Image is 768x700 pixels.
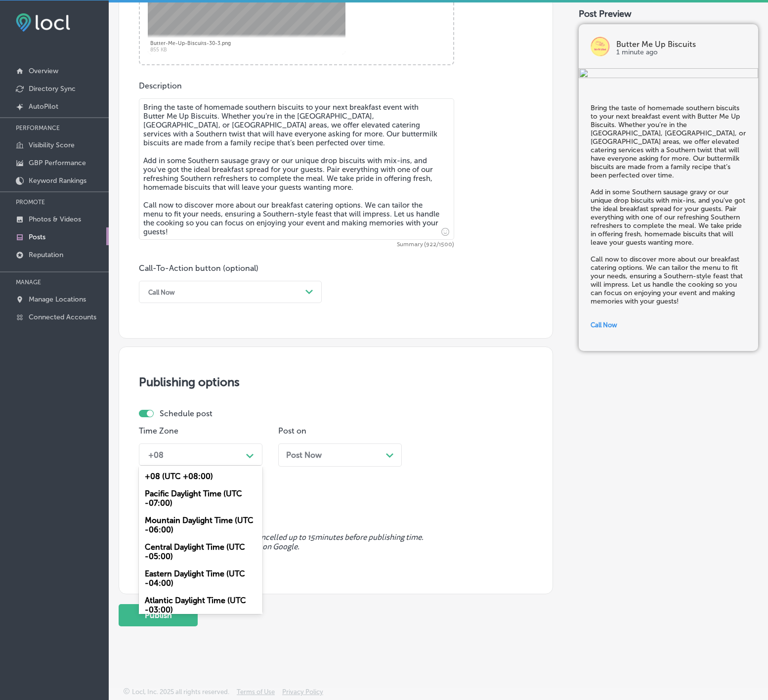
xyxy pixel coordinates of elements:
p: Connected Accounts [29,313,96,321]
p: Photos & Videos [29,215,81,223]
div: Atlantic Daylight Time (UTC -03:00) [139,592,262,618]
span: Post Now [286,450,322,460]
div: Eastern Daylight Time (UTC -04:00) [139,565,262,592]
textarea: Bring the taste of homemade southern biscuits to your next breakfast event with Butter Me Up Bisc... [139,98,454,240]
p: Directory Sync [29,85,76,93]
h5: Bring the taste of homemade southern biscuits to your next breakfast event with Butter Me Up Bisc... [591,104,746,306]
label: Call-To-Action button (optional) [139,263,258,273]
button: Publish [119,604,198,626]
p: Manage Locations [29,295,86,304]
div: Central Daylight Time (UTC -05:00) [139,538,262,565]
p: Posts [29,233,45,241]
p: GBP Performance [29,159,86,167]
p: 1 minute ago [616,48,746,56]
span: Call Now [591,321,617,329]
div: Mountain Daylight Time (UTC -06:00) [139,512,262,538]
span: Insert emoji [437,225,449,238]
label: Schedule post [160,409,213,418]
h3: Publishing options [139,375,533,389]
div: +08 (UTC +08:00) [139,468,262,485]
p: Keyword Rankings [29,176,86,185]
div: +08 [148,450,164,459]
div: Post Preview [579,8,758,19]
p: Butter Me Up Biscuits [616,41,746,48]
p: Time Zone [139,426,262,436]
div: Call Now [148,288,175,296]
p: Post on [278,426,402,436]
img: logo [591,37,610,56]
p: Visibility Score [29,141,75,149]
img: be237659-e356-467c-8ee5-fb1e92f4dce4 [579,68,758,80]
span: Scheduled posts can be edited or cancelled up to 15 minutes before publishing time. Videos cannot... [139,533,533,552]
img: fda3e92497d09a02dc62c9cd864e3231.png [16,13,70,32]
label: Description [139,81,182,90]
span: Summary (922/1500) [139,242,454,248]
p: Locl, Inc. 2025 all rights reserved. [132,688,229,696]
p: Overview [29,67,58,75]
p: Reputation [29,251,63,259]
p: AutoPilot [29,102,58,111]
div: Pacific Daylight Time (UTC -07:00) [139,485,262,512]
